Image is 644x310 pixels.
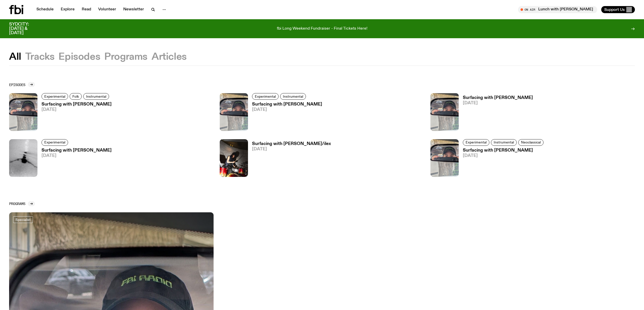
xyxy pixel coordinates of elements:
span: Specialist [15,218,31,221]
a: Neoclassical [518,139,544,146]
a: Instrumental [83,93,109,100]
h3: Surfacing with [PERSON_NAME] [41,102,112,107]
a: Experimental [463,139,489,146]
h3: Surfacing with [PERSON_NAME]/ilex [252,142,331,146]
h2: Programs [9,202,25,205]
span: Instrumental [494,140,514,144]
h3: Surfacing with [PERSON_NAME] [463,96,533,100]
a: Experimental [41,93,68,100]
a: Surfacing with [PERSON_NAME][DATE] [37,148,112,177]
span: Neoclassical [521,140,541,144]
h3: Surfacing with [PERSON_NAME] [463,148,545,153]
a: Explore [58,6,78,13]
button: Tracks [25,52,55,61]
span: [DATE] [463,154,545,158]
p: fbi Long Weekend Fundraiser - Final Tickets Here! [277,27,367,31]
a: Surfacing with [PERSON_NAME][DATE] [459,148,545,177]
span: Experimental [466,140,487,144]
h3: SYDCITY: [DATE] & [DATE] [9,22,41,35]
button: Episodes [58,52,100,61]
button: All [9,52,21,61]
h3: Surfacing with [PERSON_NAME] [41,148,112,153]
span: [DATE] [252,147,331,151]
a: Instrumental [491,139,517,146]
img: Image by Billy Zammit [220,139,248,177]
span: [DATE] [41,154,112,158]
h3: Surfacing with [PERSON_NAME] [252,102,322,107]
a: Volunteer [95,6,119,13]
span: Experimental [255,95,276,98]
a: Episodes [9,82,35,87]
a: Experimental [41,139,68,146]
span: Support Us [604,7,625,12]
span: [DATE] [252,108,322,112]
span: Experimental [44,95,65,98]
button: On AirLunch with [PERSON_NAME] [518,6,597,13]
a: Read [79,6,94,13]
span: Instrumental [283,95,303,98]
a: Folk [70,93,82,100]
a: Surfacing with [PERSON_NAME][DATE] [459,96,533,131]
a: Instrumental [280,93,306,100]
span: [DATE] [463,101,533,105]
button: Programs [104,52,148,61]
span: Folk [72,95,79,98]
button: Support Us [601,6,635,13]
a: Surfacing with [PERSON_NAME][DATE] [37,102,112,131]
span: Experimental [44,140,65,144]
button: Articles [152,52,187,61]
h2: Episodes [9,83,25,87]
a: Programs [9,201,35,206]
a: Experimental [252,93,279,100]
span: Instrumental [86,95,106,98]
a: Specialist [13,216,33,223]
a: Surfacing with [PERSON_NAME][DATE] [248,102,322,131]
a: Schedule [33,6,57,13]
span: [DATE] [41,108,112,112]
a: Newsletter [120,6,147,13]
a: Surfacing with [PERSON_NAME]/ilex[DATE] [248,142,331,177]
